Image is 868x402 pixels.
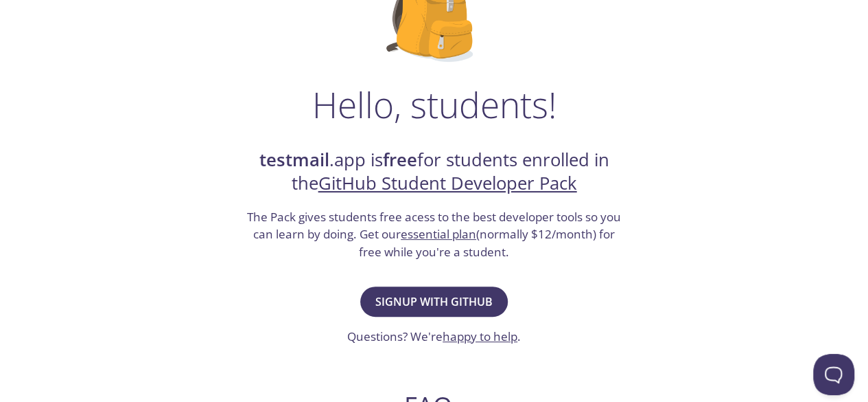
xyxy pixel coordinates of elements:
[813,354,854,395] iframe: Help Scout Beacon - Open
[246,148,623,196] h2: .app is for students enrolled in the
[401,226,476,242] a: essential plan
[375,292,493,311] span: Signup with GitHub
[259,148,329,172] strong: testmail
[318,171,577,195] a: GitHub Student Developer Pack
[312,84,556,125] h1: Hello, students!
[360,287,508,317] button: Signup with GitHub
[383,148,417,172] strong: free
[246,208,623,261] h3: The Pack gives students free acess to the best developer tools so you can learn by doing. Get our...
[443,328,517,344] a: happy to help
[347,328,521,346] h3: Questions? We're .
